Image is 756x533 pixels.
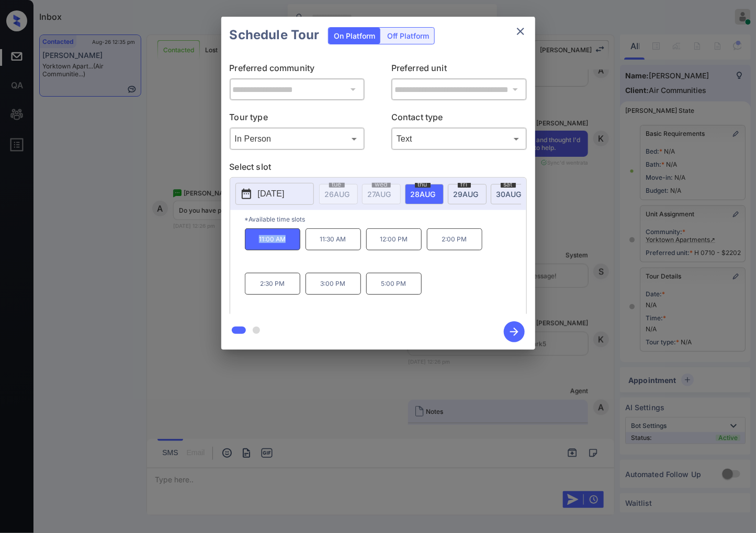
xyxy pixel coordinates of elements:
div: date-select [491,184,529,204]
p: 2:30 PM [245,273,300,295]
p: *Available time slots [245,210,526,228]
span: sat [501,181,516,188]
h2: Schedule Tour [221,17,328,53]
span: fri [458,181,471,188]
p: [DATE] [258,188,285,200]
p: 5:00 PM [366,273,422,295]
div: In Person [232,130,363,147]
p: 12:00 PM [366,228,422,250]
p: Contact type [391,111,527,128]
span: thu [415,181,431,188]
span: 30 AUG [497,190,522,199]
p: 3:00 PM [306,273,361,295]
div: On Platform [329,28,380,44]
div: Off Platform [382,28,434,44]
p: Preferred community [230,62,365,78]
span: 28 AUG [411,190,436,199]
p: 11:30 AM [306,228,361,250]
p: 2:00 PM [427,228,482,250]
p: Select slot [230,160,527,177]
button: [DATE] [235,183,314,205]
div: date-select [448,184,487,204]
span: 29 AUG [454,190,479,199]
button: close [510,21,531,42]
button: btn-next [498,318,531,345]
p: Preferred unit [391,62,527,78]
p: 11:00 AM [245,228,300,250]
div: Text [394,130,524,147]
div: date-select [405,184,444,204]
p: Tour type [230,111,365,128]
